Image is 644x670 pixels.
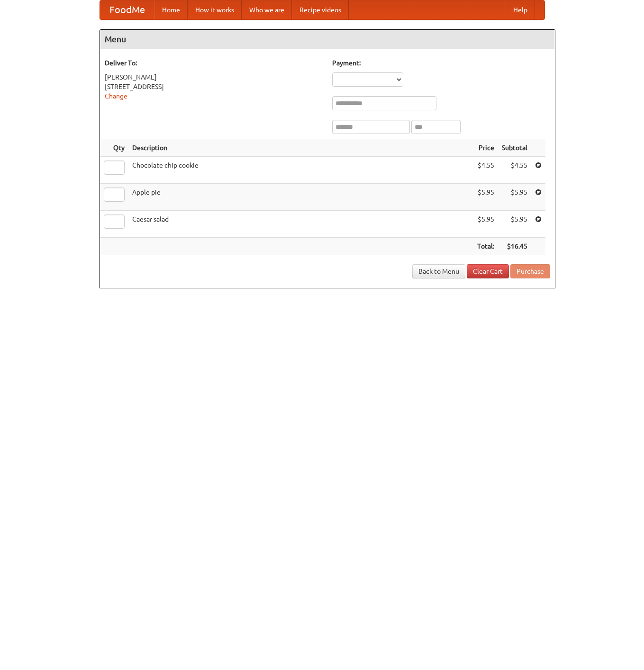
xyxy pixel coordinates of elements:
[105,58,323,68] h5: Deliver To:
[467,264,509,278] a: Clear Cart
[412,264,465,278] a: Back to Menu
[498,238,531,255] th: $16.45
[473,238,498,255] th: Total:
[100,139,128,157] th: Qty
[473,139,498,157] th: Price
[105,72,323,82] div: [PERSON_NAME]
[510,264,550,278] button: Purchase
[332,58,550,68] h5: Payment:
[498,184,531,211] td: $5.95
[105,82,323,91] div: [STREET_ADDRESS]
[100,30,555,49] h4: Menu
[473,157,498,184] td: $4.55
[154,0,188,19] a: Home
[128,184,473,211] td: Apple pie
[105,92,127,100] a: Change
[292,0,349,19] a: Recipe videos
[498,211,531,238] td: $5.95
[100,0,154,19] a: FoodMe
[473,184,498,211] td: $5.95
[242,0,292,19] a: Who we are
[473,211,498,238] td: $5.95
[498,139,531,157] th: Subtotal
[498,157,531,184] td: $4.55
[128,157,473,184] td: Chocolate chip cookie
[128,139,473,157] th: Description
[506,0,535,19] a: Help
[188,0,242,19] a: How it works
[128,211,473,238] td: Caesar salad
